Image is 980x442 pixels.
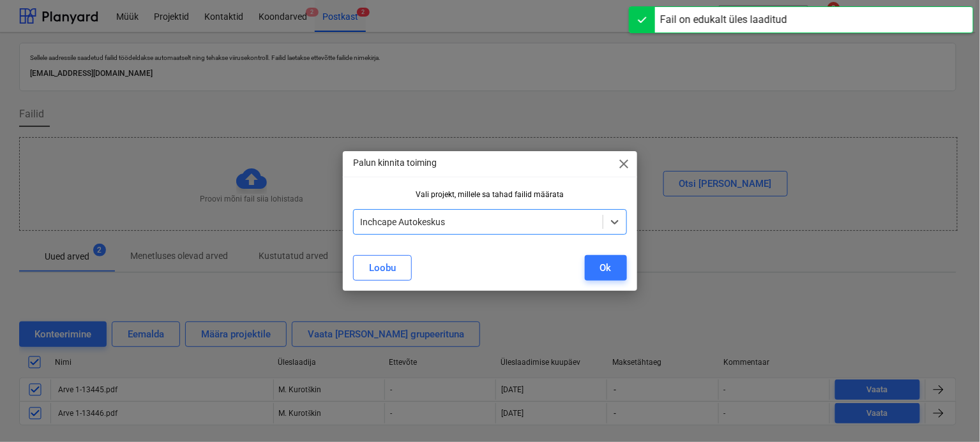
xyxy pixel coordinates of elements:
button: Ok [585,255,627,281]
div: Vali projekt, millele sa tahad failid määrata [353,190,627,199]
p: Palun kinnita toiming [353,156,437,170]
div: Fail on edukalt üles laaditud [660,12,787,27]
div: Ok [600,260,612,276]
button: Loobu [353,255,412,281]
div: Loobu [369,260,396,276]
span: close [617,156,632,172]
